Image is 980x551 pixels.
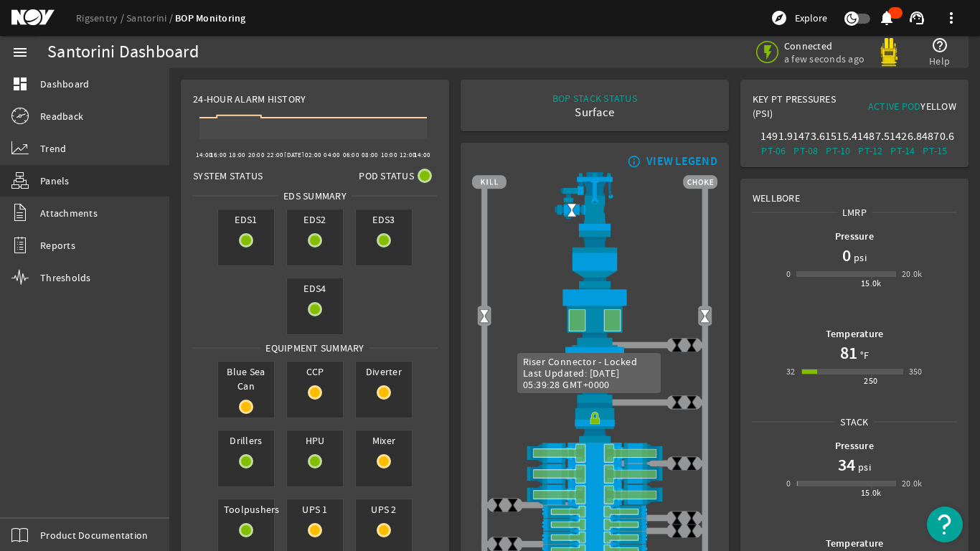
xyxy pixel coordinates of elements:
text: 12:00 [400,151,416,159]
span: EDS2 [287,209,343,230]
div: BOP STACK STATUS [552,91,637,105]
span: Reports [40,238,75,253]
div: 20.0k [902,267,923,281]
text: 08:00 [362,151,378,159]
span: Help [929,54,950,68]
span: Explore [795,11,827,25]
span: EDS3 [356,209,412,230]
span: Panels [40,174,70,188]
img: RiserConnectorLock.png [472,402,717,443]
div: Key PT Pressures (PSI) [753,92,854,126]
h1: 34 [838,453,855,476]
span: Equipment Summary [260,341,369,355]
text: 06:00 [343,151,359,159]
span: Trend [40,141,66,156]
div: PT-12 [857,143,884,158]
h1: 0 [842,244,851,267]
div: 1487.5 [857,129,884,143]
text: 14:00 [196,151,212,159]
span: Product Documentation [40,528,148,542]
mat-icon: help_outline [931,37,948,54]
div: 15.0k [861,486,882,500]
span: °F [857,348,870,362]
div: 350 [909,364,923,379]
div: 32 [786,364,796,379]
text: 20:00 [248,151,265,159]
span: System Status [193,169,263,183]
img: Valve2Open.png [477,309,492,324]
span: EDS1 [218,209,274,230]
div: PT-10 [825,143,852,158]
button: Open Resource Center [927,507,963,542]
span: CCP [287,362,343,382]
mat-icon: info_outline [624,156,641,167]
img: Yellowpod.svg [875,38,903,67]
div: Wellbore [741,179,968,205]
div: PT-14 [890,143,916,158]
img: FlexJoint.png [472,230,717,288]
img: ShearRamOpen.png [472,443,717,463]
img: UpperAnnularOpen.png [472,288,717,345]
span: Thresholds [40,270,91,285]
span: UPS 2 [356,499,412,519]
text: 22:00 [267,151,283,159]
span: Yellow [920,100,956,113]
span: Stack [835,415,873,429]
img: ValveClose.png [669,456,684,471]
img: ValveClose.png [491,498,506,513]
img: ValveClose.png [684,524,699,539]
div: 1491.9 [760,129,787,143]
img: ValveClose.png [684,338,699,353]
h1: 81 [840,342,857,364]
mat-icon: support_agent [908,9,925,27]
b: Pressure [835,230,874,243]
span: a few seconds ago [784,52,864,65]
img: ShearRamOpen.png [472,484,717,505]
img: Valve2Open.png [565,202,580,217]
img: PipeRamOpen.png [472,531,717,544]
div: PT-06 [760,143,787,158]
text: [DATE] [284,151,304,159]
div: 1473.6 [793,129,819,143]
text: 16:00 [210,151,227,159]
img: ValveClose.png [684,456,699,471]
span: 24-Hour Alarm History [193,92,306,106]
span: EDS4 [287,278,343,298]
button: more_vert [934,1,969,35]
span: Diverter [356,362,412,382]
b: Pressure [835,439,874,453]
text: 04:00 [324,151,340,159]
span: UPS 1 [287,499,343,519]
div: 4870.6 [922,129,948,143]
a: Santorini [126,11,175,24]
img: ValveClose.png [669,511,684,526]
span: Dashboard [40,77,89,91]
div: 1426.8 [890,129,916,143]
span: Drillers [218,430,274,451]
b: Temperature [826,537,884,550]
span: Connected [784,39,864,52]
img: ValveClose.png [505,498,520,513]
img: ValveClose.png [684,511,699,526]
div: Santorini Dashboard [47,45,199,60]
div: Surface [552,105,637,120]
mat-icon: dashboard [11,75,29,93]
div: VIEW LEGEND [646,154,717,169]
span: EDS SUMMARY [278,189,352,203]
div: 1515.4 [825,129,852,143]
img: LowerAnnularOpen.png [472,345,717,402]
span: Active Pod [868,100,921,113]
span: Blue Sea Can [218,362,274,396]
div: 250 [864,374,877,388]
div: 20.0k [902,476,923,491]
a: BOP Monitoring [175,11,246,25]
span: Toolpushers [218,499,274,519]
span: Attachments [40,206,98,220]
mat-icon: explore [771,9,788,27]
span: Pod Status [359,169,414,183]
div: 15.0k [861,276,882,291]
b: Temperature [826,327,884,341]
span: Mixer [356,430,412,451]
img: ValveClose.png [669,338,684,353]
mat-icon: menu [11,44,29,61]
